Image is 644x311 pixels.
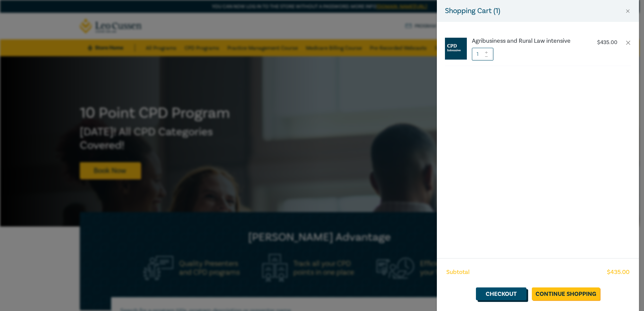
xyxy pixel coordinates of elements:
img: CPD%20Intensive.jpg [445,38,467,60]
h5: Shopping Cart ( 1 ) [445,5,500,16]
input: 1 [472,48,493,61]
a: Continue Shopping [532,287,600,300]
a: Agribusiness and Rural Law intensive [472,38,584,44]
span: $ 435.00 [607,268,630,277]
a: Checkout [476,287,526,300]
p: $ 435.00 [597,39,617,46]
button: Close [625,8,631,14]
span: Subtotal [446,268,470,277]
